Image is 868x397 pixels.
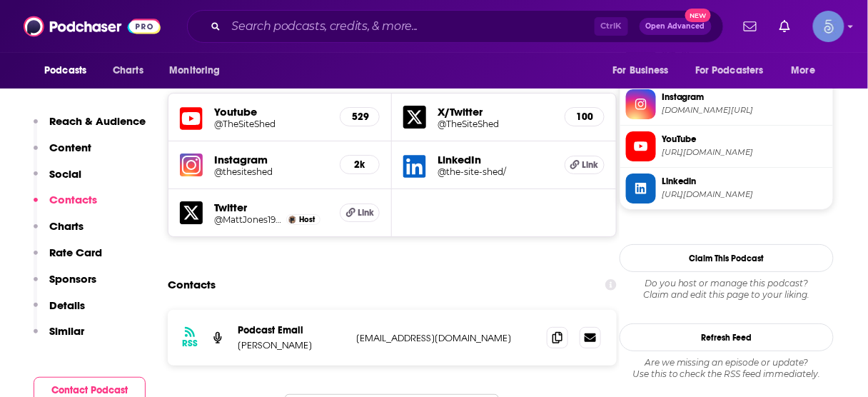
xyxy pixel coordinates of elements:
span: Ctrl K [595,17,628,36]
button: Charts [34,219,84,246]
span: YouTube [662,133,827,146]
button: open menu [602,57,687,84]
h2: Contacts [168,271,216,298]
button: Reach & Audience [34,114,146,141]
a: @the-site-shed/ [438,166,552,177]
img: Podchaser - Follow, Share and Rate Podcasts [24,13,161,40]
img: User Profile [813,11,844,42]
p: Contacts [49,193,97,206]
h5: Twitter [214,201,328,214]
div: Search podcasts, credits, & more... [187,10,724,43]
span: https://www.youtube.com/@TheSiteShed [662,147,827,158]
p: Content [49,141,91,154]
a: @thesiteshed [214,166,328,177]
input: Search podcasts, credits, & more... [226,15,595,38]
p: Rate Card [49,246,102,259]
button: Similar [34,324,84,351]
a: @TheSiteShed [438,119,552,129]
span: More [792,61,816,81]
p: Podcast Email [238,324,345,336]
img: iconImage [180,154,203,176]
span: Linkedin [662,175,827,188]
a: @TheSiteShed [214,119,328,129]
p: Details [49,298,85,312]
span: For Business [612,61,669,81]
p: [PERSON_NAME] [238,339,345,351]
button: open menu [34,57,105,84]
a: Link [340,203,380,222]
button: Show profile menu [813,11,844,42]
button: open menu [782,57,834,84]
button: Content [34,141,91,167]
span: Instagram [662,91,827,104]
a: Show notifications dropdown [774,14,796,39]
p: Social [49,167,81,181]
a: Show notifications dropdown [738,14,762,39]
span: Link [358,207,374,218]
h5: X/Twitter [438,105,552,119]
h5: 529 [352,111,368,123]
p: Sponsors [49,272,96,286]
button: Social [34,167,81,194]
button: open menu [159,57,238,84]
h5: Youtube [214,105,328,119]
span: Monitoring [169,61,220,81]
span: Charts [113,61,143,81]
div: Are we missing an episode or update? Use this to check the RSS feed immediately. [620,357,834,380]
p: [EMAIL_ADDRESS][DOMAIN_NAME] [356,332,535,344]
a: @MattJones1981 [214,214,283,225]
button: Details [34,298,85,325]
button: Refresh Feed [620,323,834,351]
img: Matt Jones [288,216,296,223]
a: Linkedin[URL][DOMAIN_NAME] [626,174,827,203]
span: instagram.com/thesiteshed [662,105,827,116]
button: Rate Card [34,246,102,272]
span: https://www.linkedin.com/company/the-site-shed/ [662,189,827,200]
p: Charts [49,219,84,233]
span: Link [582,159,598,171]
div: Claim and edit this page to your liking. [620,278,834,301]
p: Reach & Audience [49,114,146,128]
a: Charts [104,57,152,84]
a: YouTube[URL][DOMAIN_NAME] [626,131,827,161]
button: Sponsors [34,272,96,298]
button: open menu [686,57,784,84]
span: Logged in as Spiral5-G1 [813,11,844,42]
span: New [685,9,711,22]
button: Claim This Podcast [620,244,834,272]
span: Podcasts [44,61,86,81]
button: Open AdvancedNew [640,18,712,35]
button: Contacts [34,193,97,219]
h5: LinkedIn [438,153,552,166]
h5: 100 [577,111,592,123]
p: Similar [49,324,84,338]
h5: 2k [352,159,368,171]
h3: RSS [182,338,198,349]
span: Do you host or manage this podcast? [620,278,834,289]
a: Link [565,156,605,174]
span: Open Advanced [646,23,705,30]
span: Host [299,215,315,224]
h5: Instagram [214,153,328,166]
a: Instagram[DOMAIN_NAME][URL] [626,89,827,119]
span: For Podcasters [695,61,764,81]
